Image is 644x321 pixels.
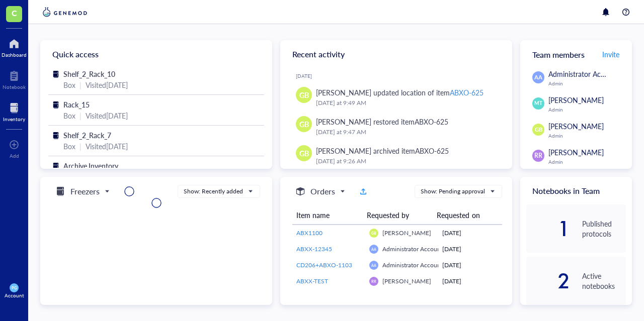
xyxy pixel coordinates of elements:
div: Notebooks in Team [520,177,632,204]
span: [PERSON_NAME] [382,229,431,237]
button: Invite [602,46,620,62]
img: genemod-logo [40,6,90,18]
span: Shelf_2_Rack_7 [63,130,111,140]
div: Dashboard [2,52,27,58]
a: ABXX-12345 [296,245,361,254]
a: Inventory [3,100,25,122]
span: ABXX-TEST [296,277,328,285]
span: GB [371,231,376,235]
span: Invite [602,49,619,59]
div: Show: Recently added [184,187,243,196]
span: [PERSON_NAME] [548,95,604,105]
span: C [12,7,17,19]
span: AA [371,247,376,251]
span: ABX1100 [296,229,323,237]
span: RR [534,151,542,160]
a: CD206+ABXO-1103 [296,261,361,270]
span: ABXX-12345 [296,245,332,253]
a: Dashboard [2,36,27,58]
div: Account [5,292,24,298]
div: 2 [526,273,570,289]
span: GB [299,119,309,130]
span: MT [534,99,542,107]
span: AA [371,263,376,267]
div: [DATE] [442,261,498,270]
div: [DATE] [296,73,504,79]
span: AA [534,73,542,82]
div: Box [63,79,75,90]
span: [PERSON_NAME] [382,277,431,285]
div: Quick access [40,40,272,68]
span: GB [299,89,309,100]
div: | [79,79,82,90]
span: GB [299,148,309,159]
div: Published protocols [582,219,626,239]
div: Inventory [3,116,25,122]
h5: Freezers [70,185,100,197]
div: Visited [DATE] [86,110,128,121]
a: ABX1100 [296,229,361,238]
div: ABXO-625 [415,117,448,127]
span: Archive Inventory [63,161,118,171]
span: [PERSON_NAME] [548,121,604,131]
div: Show: Pending approval [421,187,485,196]
th: Requested on [433,206,495,225]
div: [PERSON_NAME] restored item [316,116,448,127]
div: Admin [548,106,626,113]
div: Visited [DATE] [86,141,128,152]
span: RR [371,279,376,283]
span: PG [12,285,17,290]
span: Administrator Account [548,69,619,79]
span: Administrator Account [382,261,443,269]
div: | [79,110,82,121]
div: Box [63,141,75,152]
a: GB[PERSON_NAME] updated location of itemABXO-625[DATE] at 9:49 AM [288,83,504,112]
div: Team members [520,40,632,68]
th: Item name [292,206,363,225]
div: Admin [548,159,626,165]
span: Administrator Account [382,245,443,253]
div: [DATE] [442,277,498,286]
div: Visited [DATE] [86,79,128,90]
span: [PERSON_NAME] [548,147,604,157]
div: ABXO-625 [450,87,484,97]
span: CD206+ABXO-1103 [296,261,352,269]
div: Admin [548,80,626,86]
div: Notebook [3,84,26,90]
a: Notebook [3,68,26,90]
div: Recent activity [280,40,512,68]
div: | [79,141,82,152]
th: Requested by [363,206,433,225]
div: Admin [548,133,626,139]
div: [DATE] [442,229,498,238]
div: Add [10,153,19,159]
div: ABXO-625 [415,146,449,156]
div: [DATE] [442,245,498,254]
div: [PERSON_NAME] archived item [316,145,449,156]
div: Box [63,110,75,121]
span: GB [534,126,542,134]
span: Shelf_2_Rack_10 [63,69,115,79]
span: Rack_15 [63,99,90,110]
div: 1 [526,221,570,237]
div: [DATE] at 9:49 AM [316,98,496,108]
h5: Orders [310,185,335,197]
a: ABXX-TEST [296,277,361,286]
div: [DATE] at 9:47 AM [316,127,496,137]
div: [PERSON_NAME] updated location of item [316,87,484,98]
div: Active notebooks [582,271,626,291]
